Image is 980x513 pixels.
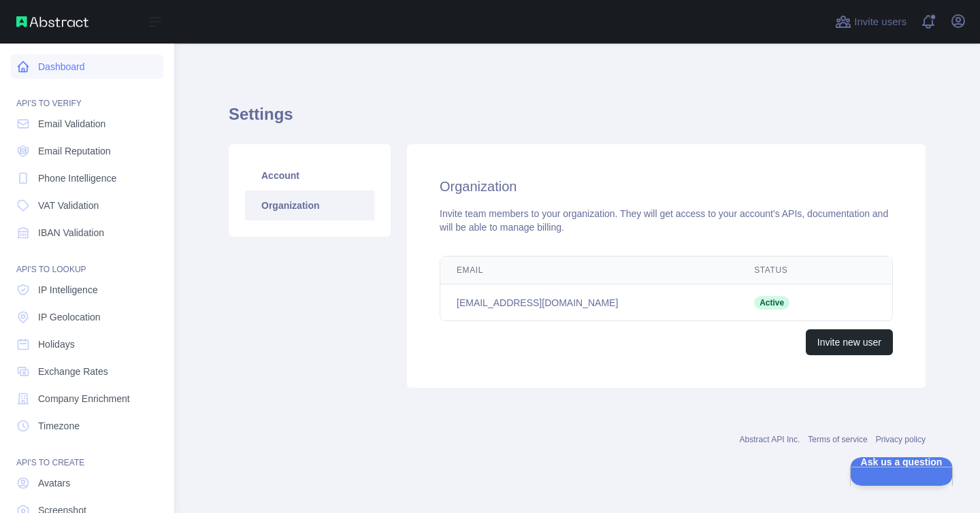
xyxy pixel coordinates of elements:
div: API'S TO LOOKUP [11,248,163,275]
a: Email Reputation [11,139,163,163]
h2: Organization [440,177,893,196]
span: Active [754,296,789,310]
button: Invite users [832,11,909,33]
th: Status [738,256,842,284]
a: Holidays [11,332,163,357]
div: API'S TO CREATE [11,441,163,468]
span: Email Reputation [38,144,111,158]
span: Timezone [38,419,80,433]
a: IBAN Validation [11,220,163,245]
a: Terms of service [808,435,867,444]
a: Dashboard [11,54,163,79]
a: Email Validation [11,112,163,136]
span: VAT Validation [38,199,99,212]
div: Invite team members to your organization. They will get access to your account's APIs, documentat... [440,207,893,234]
span: Email Validation [38,117,105,131]
span: Phone Intelligence [38,171,116,185]
button: Invite new user [806,329,893,355]
a: Timezone [11,414,163,438]
span: Holidays [38,337,75,351]
span: IP Intelligence [38,283,98,297]
a: Avatars [11,471,163,495]
span: IP Geolocation [38,310,101,324]
span: Company Enrichment [38,392,130,406]
a: IP Intelligence [11,278,163,302]
a: Organization [245,191,374,220]
div: API'S TO VERIFY [11,82,163,109]
span: Avatars [38,476,70,490]
img: Abstract API [16,16,88,27]
iframe: Help Scout Beacon - Open [850,457,953,486]
span: IBAN Validation [38,226,104,239]
a: Privacy policy [876,435,926,444]
td: [EMAIL_ADDRESS][DOMAIN_NAME] [440,284,738,321]
a: Phone Intelligence [11,166,163,191]
a: Exchange Rates [11,359,163,384]
span: Invite users [854,14,906,30]
a: Abstract API Inc. [740,435,800,444]
th: Email [440,256,738,284]
a: VAT Validation [11,193,163,218]
a: Account [245,161,374,191]
a: IP Geolocation [11,305,163,329]
span: Exchange Rates [38,365,108,378]
h1: Settings [229,103,926,136]
a: Company Enrichment [11,386,163,411]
